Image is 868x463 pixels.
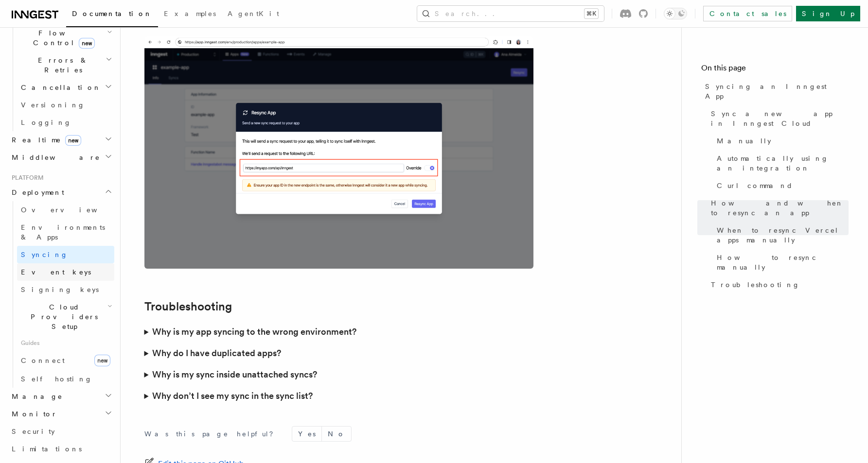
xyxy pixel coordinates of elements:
a: How to resync manually [713,249,849,276]
h3: Why is my app syncing to the wrong environment? [152,325,356,339]
span: Overview [21,206,121,214]
span: Cancellation [17,83,101,92]
span: Sync a new app in Inngest Cloud [711,109,849,128]
span: Manually [717,136,771,146]
a: Limitations [8,440,114,458]
div: Deployment [8,201,114,388]
a: Event keys [17,263,114,281]
a: Signing keys [17,281,114,298]
a: Contact sales [703,6,792,21]
p: Was this page helpful? [144,429,280,439]
h3: Why is my sync inside unattached syncs? [152,368,317,381]
span: Logging [21,119,71,126]
button: No [322,427,351,441]
summary: Why don’t I see my sync in the sync list? [144,385,533,407]
button: Flow Controlnew [17,24,114,51]
span: Platform [8,174,44,182]
span: Signing keys [21,286,99,293]
h3: Why don’t I see my sync in the sync list? [152,389,313,403]
span: Versioning [21,101,85,109]
img: Inngest Cloud screen with resync app modal displaying an edited URL [144,36,533,269]
span: How to resync manually [717,253,849,272]
span: When to resync Vercel apps manually [717,225,849,245]
span: Environments & Apps [21,223,105,241]
span: Curl command [717,181,793,190]
a: When to resync Vercel apps manually [713,222,849,249]
span: Syncing an Inngest App [705,82,849,101]
button: Middleware [8,149,114,166]
span: Event keys [21,268,91,276]
span: Flow Control [17,28,107,48]
a: Connectnew [17,351,114,370]
span: Manage [8,392,63,401]
button: Search...⌘K [417,6,604,21]
span: Examples [164,10,216,17]
span: Automatically using an integration [717,154,849,173]
a: AgentKit [222,3,285,26]
span: AgentKit [228,10,279,17]
kbd: ⌘K [585,9,598,18]
span: new [79,38,95,49]
button: Manage [8,388,114,405]
summary: Why do I have duplicated apps? [144,343,533,364]
a: Versioning [17,96,114,114]
button: Errors & Retries [17,51,114,79]
span: Limitations [12,445,82,453]
a: Syncing an Inngest App [701,78,849,105]
a: Examples [158,3,222,26]
span: Troubleshooting [711,280,800,290]
span: How and when to resync an app [711,198,849,218]
span: Self hosting [21,375,92,383]
a: Security [8,423,114,440]
a: Sign Up [796,6,860,21]
a: Documentation [66,3,158,27]
h4: On this page [701,62,849,78]
span: Middleware [8,153,100,162]
a: How and when to resync an app [707,194,849,222]
a: Troubleshooting [144,300,232,313]
a: Sync a new app in Inngest Cloud [707,105,849,132]
a: Troubleshooting [707,276,849,293]
a: Syncing [17,246,114,263]
button: Yes [292,427,321,441]
button: Cancellation [17,79,114,96]
span: new [65,135,81,146]
summary: Why is my app syncing to the wrong environment? [144,321,533,343]
button: Realtimenew [8,131,114,149]
a: Manually [713,132,849,150]
a: Overview [17,201,114,219]
span: Monitor [8,409,57,419]
span: Deployment [8,188,64,197]
span: new [94,355,110,366]
h3: Why do I have duplicated apps? [152,346,281,360]
span: Security [12,428,55,435]
a: Self hosting [17,370,114,388]
a: Automatically using an integration [713,150,849,177]
span: Syncing [21,251,68,258]
span: Errors & Retries [17,55,106,75]
a: Environments & Apps [17,219,114,246]
button: Toggle dark mode [664,8,687,19]
summary: Why is my sync inside unattached syncs? [144,364,533,385]
span: Realtime [8,135,81,145]
span: Cloud Providers Setup [17,302,107,331]
span: Guides [17,335,114,351]
button: Cloud Providers Setup [17,298,114,335]
button: Deployment [8,184,114,201]
span: Connect [21,357,65,364]
button: Monitor [8,405,114,423]
span: Documentation [72,10,152,17]
a: Curl command [713,177,849,194]
a: Logging [17,114,114,131]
